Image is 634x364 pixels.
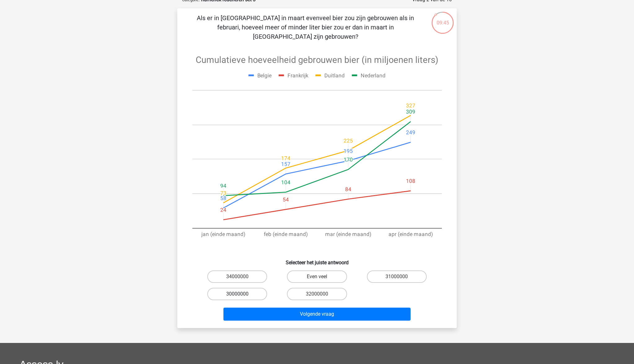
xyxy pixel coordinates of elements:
label: 32000000 [287,288,347,300]
label: Even veel [287,270,347,283]
label: 34000000 [207,270,267,283]
div: 09:45 [431,11,454,27]
h6: Selecteer het juiste antwoord [187,255,447,265]
button: Volgende vraag [223,308,411,321]
label: 31000000 [367,270,427,283]
p: Als er in [GEOGRAPHIC_DATA] in maart evenveel bier zou zijn gebrouwen als in februari, hoeveel me... [187,13,424,41]
label: 30000000 [207,288,267,300]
